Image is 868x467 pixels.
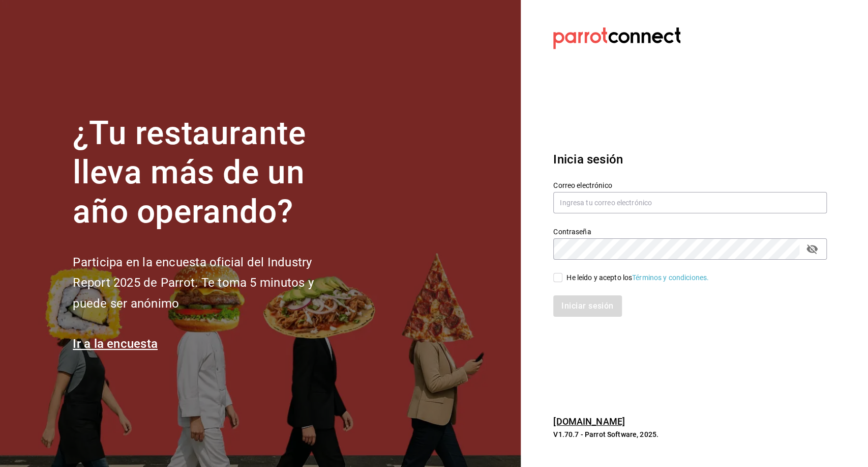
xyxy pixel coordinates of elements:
h2: Participa en la encuesta oficial del Industry Report 2025 de Parrot. Te toma 5 minutos y puede se... [73,252,347,314]
button: passwordField [803,240,821,258]
div: He leído y acepto los [566,272,709,283]
a: Ir a la encuesta [73,337,158,351]
a: [DOMAIN_NAME] [553,416,625,427]
h1: ¿Tu restaurante lleva más de un año operando? [73,114,347,231]
label: Contraseña [553,228,827,235]
input: Ingresa tu correo electrónico [553,192,827,213]
a: Términos y condiciones. [632,273,709,282]
label: Correo electrónico [553,182,827,189]
p: V1.70.7 - Parrot Software, 2025. [553,429,827,439]
h3: Inicia sesión [553,150,827,169]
